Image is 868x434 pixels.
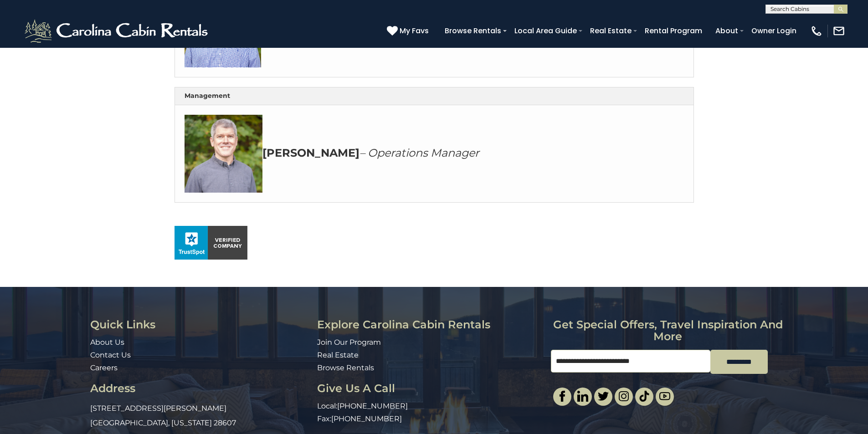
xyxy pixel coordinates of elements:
[586,23,636,39] a: Real Estate
[810,25,823,37] img: phone-regular-white.png
[747,23,801,39] a: Owner Login
[317,383,544,394] h3: Give Us A Call
[618,391,629,402] img: instagram-single.svg
[337,402,408,410] a: [PHONE_NUMBER]
[317,319,544,331] h3: Explore Carolina Cabin Rentals
[360,146,479,159] em: – Operations Manager
[90,383,310,394] h3: Address
[262,146,360,159] strong: [PERSON_NAME]
[90,363,118,372] a: Careers
[510,23,581,39] a: Local Area Guide
[711,23,743,39] a: About
[387,25,431,37] a: My Favs
[175,226,247,260] img: seal_horizontal.png
[639,391,650,402] img: tiktok.svg
[659,391,670,402] img: youtube-light.svg
[90,351,131,359] a: Contact Us
[598,391,609,402] img: twitter-single.svg
[557,391,568,402] img: facebook-single.svg
[440,23,506,39] a: Browse Rentals
[90,319,310,331] h3: Quick Links
[90,338,124,347] a: About Us
[832,25,845,37] img: mail-regular-white.png
[317,351,359,359] a: Real Estate
[317,401,544,412] p: Local:
[551,319,785,343] h3: Get special offers, travel inspiration and more
[185,92,230,100] strong: Management
[577,391,588,402] img: linkedin-single.svg
[317,414,544,424] p: Fax:
[23,17,212,45] img: White-1-2.png
[317,363,374,372] a: Browse Rentals
[331,414,402,423] a: [PHONE_NUMBER]
[317,338,381,347] a: Join Our Program
[90,401,310,430] p: [STREET_ADDRESS][PERSON_NAME] [GEOGRAPHIC_DATA], [US_STATE] 28607
[640,23,707,39] a: Rental Program
[400,25,429,36] span: My Favs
